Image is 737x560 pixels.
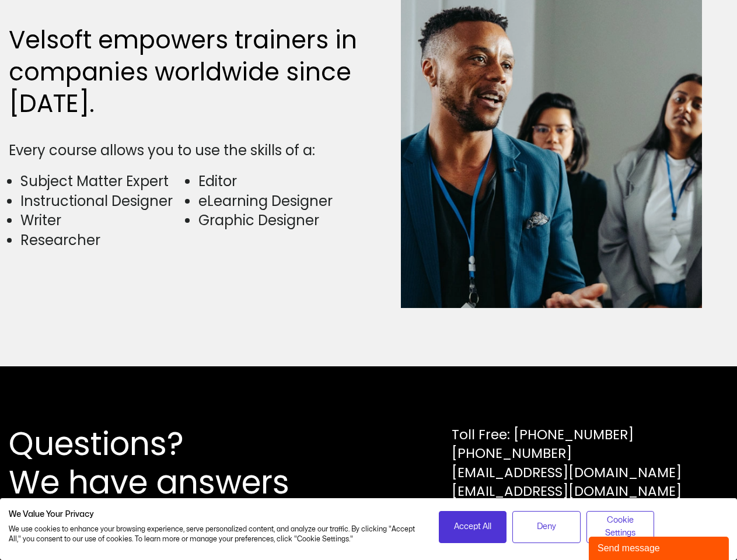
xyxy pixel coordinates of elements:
[594,514,647,540] span: Cookie Settings
[20,191,184,211] li: Instructional Designer
[9,425,331,502] h2: Questions? We have answers
[20,171,184,191] li: Subject Matter Expert
[439,511,507,543] button: Accept all cookies
[586,511,655,543] button: Adjust cookie preferences
[512,511,581,543] button: Deny all cookies
[198,171,362,191] li: Editor
[20,211,184,230] li: Writer
[9,141,363,160] div: Every course allows you to use the skills of a:
[9,524,421,544] p: We use cookies to enhance your browsing experience, serve personalized content, and analyze our t...
[454,520,491,533] span: Accept All
[589,534,731,560] iframe: chat widget
[9,509,421,520] h2: We Value Your Privacy
[198,211,362,230] li: Graphic Designer
[198,191,362,211] li: eLearning Designer
[452,425,682,501] div: Toll Free: [PHONE_NUMBER] [PHONE_NUMBER] [EMAIL_ADDRESS][DOMAIN_NAME] [EMAIL_ADDRESS][DOMAIN_NAME]
[9,24,363,120] h2: Velsoft empowers trainers in companies worldwide since [DATE].
[537,520,556,533] span: Deny
[20,230,184,250] li: Researcher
